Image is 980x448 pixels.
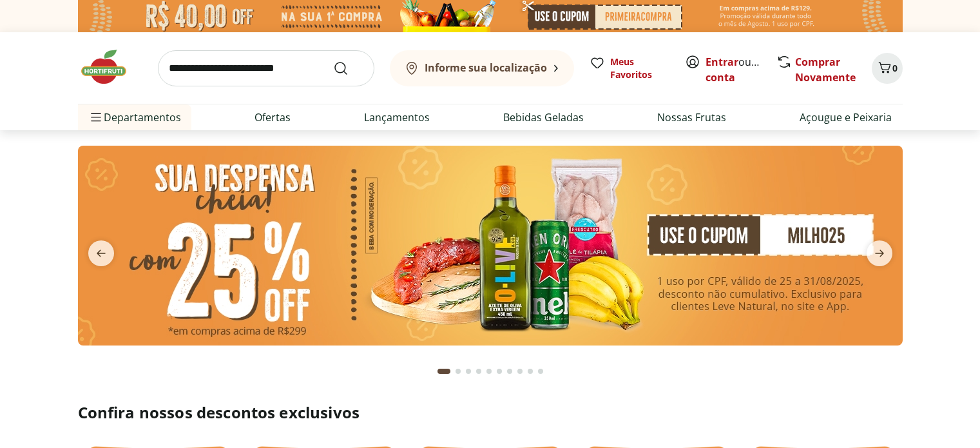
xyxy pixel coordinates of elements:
[706,54,763,85] span: ou
[515,356,525,387] button: Go to page 8 from fs-carousel
[78,240,124,266] button: previous
[525,356,535,387] button: Go to page 9 from fs-carousel
[78,48,142,86] img: Hortifruti
[425,61,547,75] b: Informe sua localização
[364,110,430,125] a: Lançamentos
[795,55,856,84] a: Comprar Novamente
[255,110,291,125] a: Ofertas
[474,356,484,387] button: Go to page 4 from fs-carousel
[484,356,494,387] button: Go to page 5 from fs-carousel
[892,62,898,74] span: 0
[535,356,546,387] button: Go to page 10 from fs-carousel
[494,356,504,387] button: Go to page 6 from fs-carousel
[78,402,903,423] h2: Confira nossos descontos exclusivos
[657,110,726,125] a: Nossas Frutas
[158,50,374,86] input: search
[872,53,903,84] button: Carrinho
[590,55,669,81] a: Meus Favoritos
[78,146,903,346] img: cupom
[856,240,903,266] button: next
[435,356,453,387] button: Current page from fs-carousel
[463,356,474,387] button: Go to page 3 from fs-carousel
[610,55,669,81] span: Meus Favoritos
[88,102,104,133] button: Menu
[88,102,181,133] span: Departamentos
[390,50,574,86] button: Informe sua localização
[503,110,584,125] a: Bebidas Geladas
[706,55,738,69] a: Entrar
[800,110,892,125] a: Açougue e Peixaria
[453,356,463,387] button: Go to page 2 from fs-carousel
[333,61,364,76] button: Submit Search
[504,356,515,387] button: Go to page 7 from fs-carousel
[706,55,776,84] a: Criar conta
